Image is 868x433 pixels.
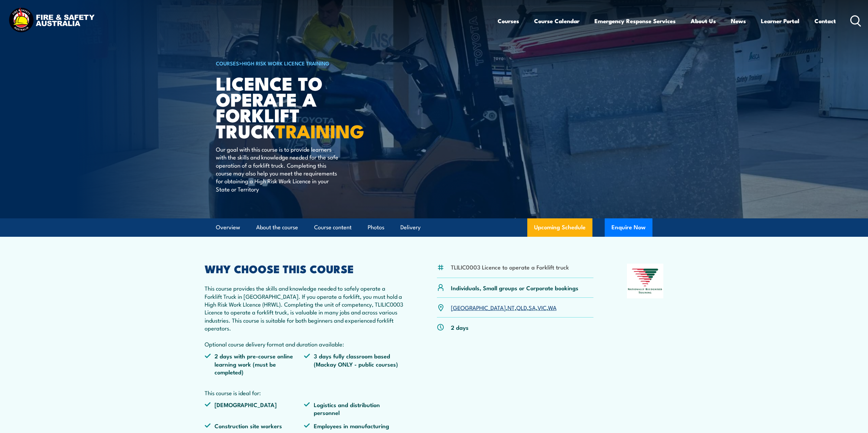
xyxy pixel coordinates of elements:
[304,401,403,417] li: Logistics and distribution personnel
[304,352,403,376] li: 3 days fully classroom based (Mackay ONLY - public courses)
[205,401,304,417] li: [DEMOGRAPHIC_DATA]
[256,218,298,236] a: About the course
[605,218,652,237] button: Enquire Now
[400,218,421,236] a: Delivery
[691,12,716,30] a: About Us
[516,303,527,311] a: QLD
[205,284,404,348] p: This course provides the skills and knowledge needed to safely operate a Forklift Truck in [GEOGR...
[761,12,799,30] a: Learner Portal
[451,303,506,311] a: [GEOGRAPHIC_DATA]
[368,218,384,236] a: Photos
[529,303,536,311] a: SA
[216,145,340,193] p: Our goal with this course is to provide learners with the skills and knowledge needed for the saf...
[627,264,664,298] img: Nationally Recognised Training logo.
[451,304,557,311] p: , , , , ,
[731,12,746,30] a: News
[548,303,557,311] a: WA
[314,218,352,236] a: Course content
[205,422,304,430] li: Construction site workers
[304,422,403,430] li: Employees in manufacturing
[205,389,404,397] p: This course is ideal for:
[205,264,404,273] h2: WHY CHOOSE THIS COURSE
[538,303,546,311] a: VIC
[498,12,519,30] a: Courses
[534,12,579,30] a: Course Calendar
[216,59,239,67] a: COURSES
[242,59,329,67] a: High Risk Work Licence Training
[216,59,384,67] h6: >
[451,263,569,271] li: TLILIC0003 Licence to operate a Forklift truck
[594,12,676,30] a: Emergency Response Services
[814,12,836,30] a: Contact
[527,218,592,237] a: Upcoming Schedule
[216,75,384,139] h1: Licence to operate a forklift truck
[205,352,304,376] li: 2 days with pre-course online learning work (must be completed)
[451,284,578,292] p: Individuals, Small groups or Corporate bookings
[451,323,469,331] p: 2 days
[216,218,240,236] a: Overview
[276,116,364,144] strong: TRAINING
[507,303,515,311] a: NT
